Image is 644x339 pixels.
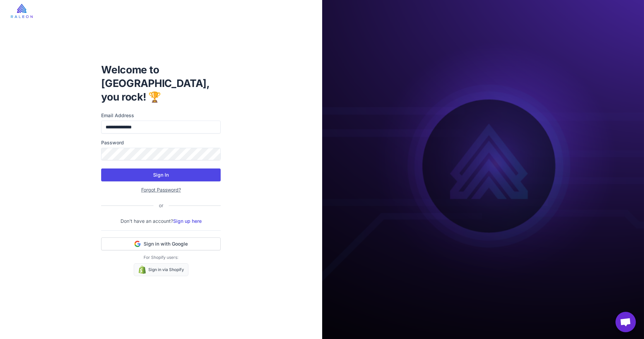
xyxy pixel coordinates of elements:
[101,168,221,181] button: Sign In
[101,237,221,250] button: Sign in with Google
[11,4,33,18] img: raleon-logo-whitebg.9aac0268.jpg
[101,63,221,104] h1: Welcome to [GEOGRAPHIC_DATA], you rock! 🏆
[615,312,636,332] div: Open chat
[101,217,221,225] p: Don't have an account?
[101,112,221,119] label: Email Address
[101,139,221,146] label: Password
[153,202,169,209] div: or
[134,263,188,276] a: Sign in via Shopify
[173,218,202,224] a: Sign up here
[144,240,188,247] span: Sign in with Google
[141,187,181,193] a: Forgot Password?
[101,254,221,261] p: For Shopify users:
